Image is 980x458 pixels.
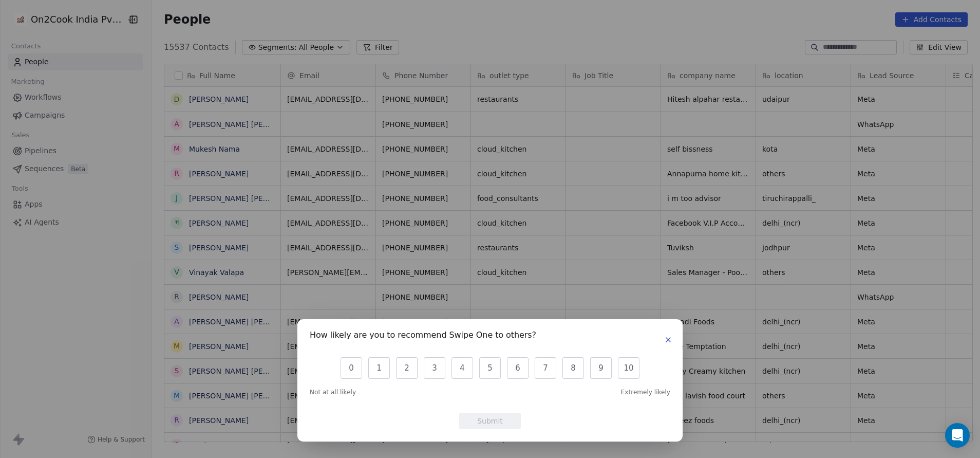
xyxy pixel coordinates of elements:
button: 9 [590,357,612,379]
button: 7 [535,357,556,379]
button: 10 [618,357,639,379]
button: 8 [562,357,584,379]
button: 2 [396,357,418,379]
span: Extremely likely [621,388,670,396]
button: 4 [451,357,473,379]
button: 6 [507,357,529,379]
button: Submit [459,413,521,429]
button: 5 [479,357,501,379]
button: 0 [341,357,362,379]
h1: How likely are you to recommend Swipe One to others? [310,332,536,342]
button: 1 [368,357,390,379]
button: 3 [424,357,445,379]
span: Not at all likely [310,388,356,396]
